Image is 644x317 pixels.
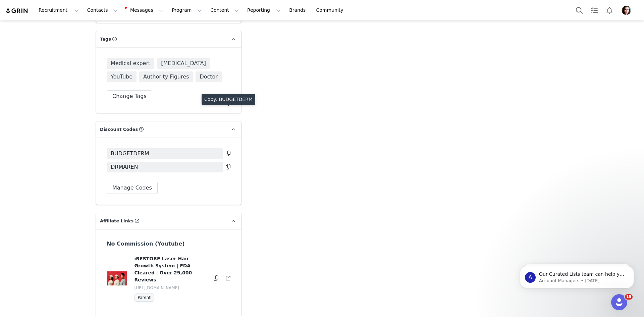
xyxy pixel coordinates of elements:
[202,94,255,105] div: Copy: BUDGETDERM
[135,255,207,283] h4: iRESTORE Laser Hair Growth System | FDA Cleared | Over 29,000 Reviews
[196,71,222,82] span: Doctor
[243,3,285,18] button: Reporting
[587,3,602,18] a: Tasks
[617,5,639,16] button: Profile
[157,58,210,69] span: [MEDICAL_DATA]
[122,3,167,18] button: Messages
[107,182,158,194] button: Manage Codes
[100,36,111,43] span: Tags
[611,294,627,310] iframe: Intercom live chat
[100,126,138,133] span: Discount Codes
[107,240,215,248] h3: No Commission (Youtube)
[312,3,351,18] a: Community
[107,271,127,285] img: CleanShot_2023-11-14_at_17.44.14.png
[621,5,632,16] img: 8d8a32cb-1d5c-4e3c-aa11-204263da6ec0.png
[510,252,644,299] iframe: Intercom notifications message
[625,294,633,300] span: 15
[111,163,138,171] span: DRMAREN
[572,3,587,18] button: Search
[107,58,154,69] span: Medical expert
[135,285,207,291] p: [URL][DOMAIN_NAME]
[602,3,617,18] button: Notifications
[107,71,137,82] span: YouTube
[100,218,133,224] span: Affiliate Links
[206,3,243,18] button: Content
[83,3,122,18] button: Contacts
[5,8,29,14] img: grin logo
[35,3,83,18] button: Recruitment
[135,294,154,302] span: Parent
[111,150,149,158] span: BUDGETDERM
[107,90,152,102] button: Change Tags
[285,3,312,18] a: Brands
[139,71,193,82] span: Authority Figures
[168,3,206,18] button: Program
